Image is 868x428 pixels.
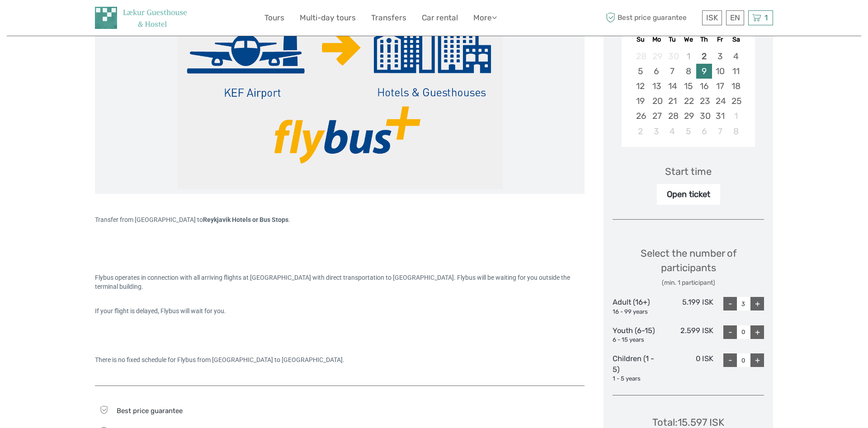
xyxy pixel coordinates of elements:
div: Tu [665,33,680,46]
div: Choose Friday, October 17th, 2025 [712,79,728,94]
button: Open LiveChat chat widget [104,14,115,25]
img: 1393-ab20600c-628f-4394-a375-2f00fb33ce06_logo_small.jpg [95,7,187,29]
div: Choose Tuesday, October 7th, 2025 [665,64,680,79]
div: Choose Thursday, October 23rd, 2025 [696,94,712,108]
div: Choose Saturday, October 11th, 2025 [728,64,744,79]
div: Choose Thursday, October 9th, 2025 [696,64,712,79]
span: Best price guarantee [604,10,700,25]
div: Choose Monday, November 3rd, 2025 [649,124,665,139]
div: Choose Sunday, October 5th, 2025 [632,64,648,79]
div: 1 - 5 years [613,375,663,383]
div: Choose Monday, October 6th, 2025 [649,64,665,79]
div: Choose Friday, November 7th, 2025 [712,124,728,139]
span: Flybus operates in connection with all arriving flights at [GEOGRAPHIC_DATA] with direct transpor... [95,274,571,290]
div: Choose Thursday, November 6th, 2025 [696,124,712,139]
div: Choose Thursday, October 2nd, 2025 [696,49,712,64]
div: 0 ISK [663,353,714,383]
span: Best price guarantee [117,407,183,415]
div: Select the number of participants [613,246,764,287]
div: Choose Friday, October 24th, 2025 [712,94,728,108]
span: If your flight is delayed, Flybus will wait for you. [95,307,226,315]
div: Choose Tuesday, October 14th, 2025 [665,79,680,94]
div: Mo [649,33,665,46]
div: Choose Tuesday, October 21st, 2025 [665,94,680,108]
div: 5.199 ISK [663,297,714,316]
div: Choose Friday, October 10th, 2025 [712,64,728,79]
div: + [750,353,764,367]
div: Choose Sunday, October 19th, 2025 [632,94,648,108]
div: Choose Thursday, October 30th, 2025 [696,108,712,123]
div: + [750,297,764,310]
div: 6 - 15 years [613,336,663,344]
span: There is no fixed schedule for Flybus from [GEOGRAPHIC_DATA] to [GEOGRAPHIC_DATA]. [95,356,344,363]
div: (min. 1 participant) [613,278,764,287]
div: Not available Sunday, September 28th, 2025 [632,49,648,64]
div: month 2025-10 [624,49,752,139]
strong: Reykjavik Hotels or Bus Stops [203,216,288,223]
a: Transfers [371,11,406,24]
div: Start time [665,165,712,179]
div: Not available Wednesday, October 1st, 2025 [680,49,696,64]
div: - [723,297,737,310]
div: Choose Wednesday, October 22nd, 2025 [680,94,696,108]
div: Choose Saturday, November 8th, 2025 [728,124,744,139]
div: Choose Friday, October 31st, 2025 [712,108,728,123]
div: Choose Tuesday, October 28th, 2025 [665,108,680,123]
div: 16 - 99 years [613,308,663,316]
div: 2.599 ISK [663,325,714,344]
div: Choose Wednesday, October 15th, 2025 [680,79,696,94]
div: - [723,353,737,367]
div: Choose Wednesday, October 8th, 2025 [680,64,696,79]
div: Not available Tuesday, September 30th, 2025 [665,49,680,64]
a: More [473,11,497,24]
div: Choose Tuesday, November 4th, 2025 [665,124,680,139]
div: Adult (16+) [613,297,663,316]
div: Choose Thursday, October 16th, 2025 [696,79,712,94]
div: Choose Monday, October 27th, 2025 [649,108,665,123]
div: + [750,325,764,339]
div: Th [696,33,712,46]
div: Youth (6-15) [613,325,663,344]
div: Su [632,33,648,46]
div: Choose Saturday, October 18th, 2025 [728,79,744,94]
a: Multi-day tours [300,11,356,24]
div: Choose Sunday, October 26th, 2025 [632,108,648,123]
div: Fr [712,33,728,46]
div: Choose Sunday, November 2nd, 2025 [632,124,648,139]
div: Children (1 - 5) [613,353,663,383]
div: Choose Wednesday, November 5th, 2025 [680,124,696,139]
div: - [723,325,737,339]
div: Choose Monday, October 20th, 2025 [649,94,665,108]
div: Choose Saturday, October 25th, 2025 [728,94,744,108]
div: We [680,33,696,46]
div: Not available Monday, September 29th, 2025 [649,49,665,64]
span: ISK [706,13,718,22]
span: 1 [763,13,769,22]
div: Sa [728,33,744,46]
span: Transfer from [GEOGRAPHIC_DATA] to [95,216,288,223]
a: Car rental [422,11,458,24]
div: Choose Wednesday, October 29th, 2025 [680,108,696,123]
a: Tours [264,11,284,24]
div: Choose Saturday, November 1st, 2025 [728,108,744,123]
div: Choose Friday, October 3rd, 2025 [712,49,728,64]
p: We're away right now. Please check back later! [13,16,102,23]
div: Choose Monday, October 13th, 2025 [649,79,665,94]
div: Choose Sunday, October 12th, 2025 [632,79,648,94]
div: Choose Saturday, October 4th, 2025 [728,49,744,64]
div: EN [726,10,744,25]
div: Open ticket [657,184,720,205]
span: . [288,216,290,223]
